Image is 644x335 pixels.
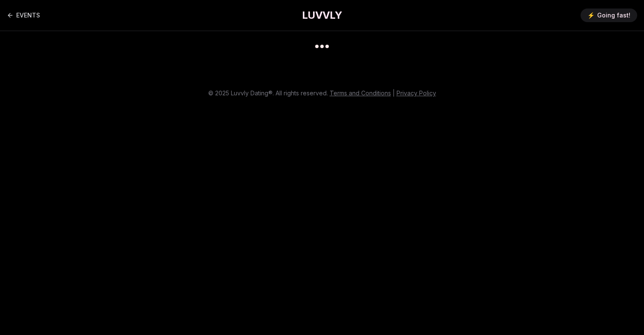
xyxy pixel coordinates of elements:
[587,11,595,20] span: ⚡️
[393,89,395,97] span: |
[7,7,40,24] a: Back to events
[302,9,342,22] a: LUVVLY
[597,11,630,20] span: Going fast!
[397,89,436,97] a: Privacy Policy
[330,89,391,97] a: Terms and Conditions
